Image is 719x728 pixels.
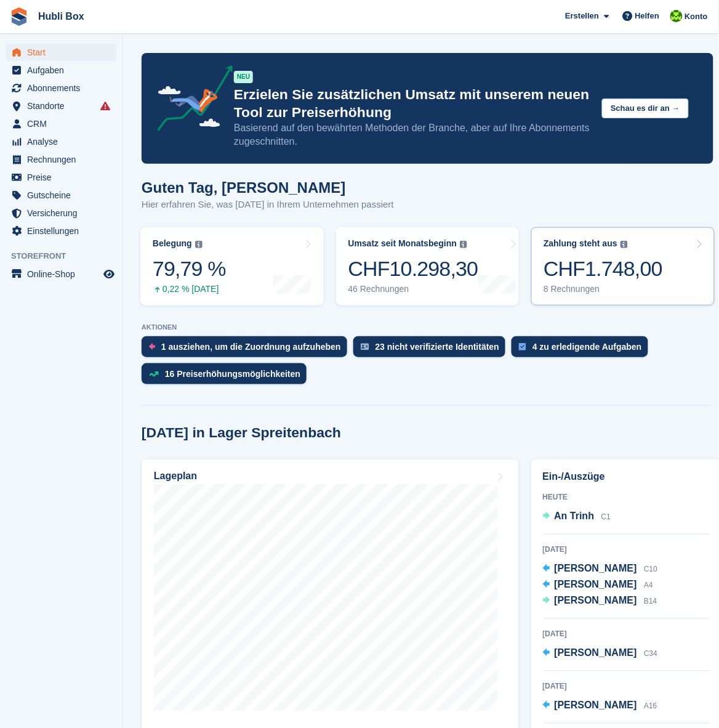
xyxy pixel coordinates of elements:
h2: [DATE] in Lager Spreitenbach [142,424,341,441]
a: Speisekarte [6,265,116,283]
a: menu [6,204,116,222]
img: move_outs_to_deallocate_icon-f764333ba52eb49d3ac5e1228854f67142a1ed5810a6f6cc68b1a99e826820c5.svg [149,343,155,350]
a: [PERSON_NAME] A4 [543,578,653,594]
img: task-75834270c22a3079a89374b754ae025e5fb1db73e45f91037f5363f120a921f8.svg [519,343,526,350]
span: [PERSON_NAME] [555,580,637,590]
span: An Trinh [555,511,595,522]
p: Hier erfahren Sie, was [DATE] in Ihrem Unternehmen passiert [142,198,394,212]
span: Versicherung [27,204,101,222]
div: NEU [234,71,253,83]
img: Stefano [670,10,683,22]
span: Einstellungen [27,222,101,240]
div: [DATE] [543,544,710,556]
a: Belegung 79,79 % 0,22 % [DATE] [140,227,324,305]
a: menu [6,44,116,61]
a: Hubli Box [33,6,89,26]
div: 4 zu erledigende Aufgaben [532,342,642,352]
a: Zahlung steht aus CHF1.748,00 8 Rechnungen [531,227,715,305]
a: menu [6,151,116,168]
span: Rechnungen [27,151,101,168]
img: icon-info-grey-7440780725fd019a000dd9b08b2336e03edf1995a4989e88bcd33f0948082b44.svg [621,241,628,248]
div: 46 Rechnungen [348,284,478,294]
a: Umsatz seit Monatsbeginn CHF10.298,30 46 Rechnungen [336,227,520,305]
div: 8 Rechnungen [544,284,662,294]
span: Helfen [635,10,660,22]
span: [PERSON_NAME] [555,596,637,606]
img: verify_identity-adf6edd0f0f0b5bbfe63781bf79b02c33cf7c696d77639b501bdc392416b5a36.svg [361,343,369,350]
span: [PERSON_NAME] [555,648,637,658]
a: menu [6,115,116,132]
div: Heute [543,492,710,503]
h2: Lageplan [154,471,197,482]
span: Analyse [27,133,101,150]
a: [PERSON_NAME] B14 [543,594,657,610]
img: price-adjustments-announcement-icon-8257ccfd72463d97f412b2fc003d46551f7dbcb40ab6d574587a9cd5c0d94... [147,65,233,135]
span: C34 [644,650,657,658]
a: An Trinh C1 [543,509,611,525]
div: 1 ausziehen, um die Zuordnung aufzuheben [161,342,341,352]
i: Es sind Fehler bei der Synchronisierung von Smart-Einträgen aufgetreten [100,101,110,111]
div: Zahlung steht aus [544,238,617,249]
span: Online-Shop [27,265,101,283]
div: 16 Preiserhöhungsmöglichkeiten [165,369,300,379]
a: [PERSON_NAME] C34 [543,646,658,662]
div: 23 nicht verifizierte Identitäten [376,342,500,352]
span: Konto [685,10,708,23]
span: A4 [644,581,653,590]
a: menu [6,62,116,79]
span: Preise [27,169,101,186]
span: A16 [644,702,657,711]
a: menu [6,169,116,186]
p: AKTIONEN [142,323,713,331]
span: Gutscheine [27,187,101,204]
img: icon-info-grey-7440780725fd019a000dd9b08b2336e03edf1995a4989e88bcd33f0948082b44.svg [195,241,203,248]
span: Aufgaben [27,62,101,79]
p: Erzielen Sie zusätzlichen Umsatz mit unserem neuen Tool zur Preiserhöhung [234,86,592,121]
a: 1 ausziehen, um die Zuordnung aufzuheben [142,336,353,363]
div: CHF10.298,30 [348,256,478,281]
a: 23 nicht verifizierte Identitäten [353,336,512,363]
div: 0,22 % [DATE] [153,284,226,294]
span: CRM [27,115,101,132]
div: Belegung [153,238,192,249]
img: icon-info-grey-7440780725fd019a000dd9b08b2336e03edf1995a4989e88bcd33f0948082b44.svg [460,241,467,248]
a: 4 zu erledigende Aufgaben [512,336,654,363]
span: Abonnements [27,79,101,97]
p: Basierend auf den bewährten Methoden der Branche, aber auf Ihre Abonnements zugeschnitten. [234,121,592,148]
span: C1 [601,513,611,522]
a: menu [6,133,116,150]
span: Storefront [11,250,123,262]
h2: Ein-/Auszüge [543,470,710,485]
a: Vorschau-Shop [102,267,116,281]
span: Standorte [27,97,101,115]
div: CHF1.748,00 [544,256,662,281]
a: [PERSON_NAME] A16 [543,698,657,714]
span: B14 [644,597,657,606]
a: menu [6,222,116,240]
span: Start [27,44,101,61]
div: [DATE] [543,681,710,692]
div: Umsatz seit Monatsbeginn [348,238,457,249]
a: menu [6,187,116,204]
span: [PERSON_NAME] [555,700,637,711]
a: menu [6,79,116,97]
h1: Guten Tag, [PERSON_NAME] [142,179,394,196]
span: Erstellen [565,10,599,22]
a: 16 Preiserhöhungsmöglichkeiten [142,363,313,390]
div: 79,79 % [153,256,226,281]
div: [DATE] [543,629,710,640]
a: menu [6,97,116,115]
button: Schau es dir an → [602,99,689,119]
img: stora-icon-8386f47178a22dfd0bd8f6a31ec36ba5ce8667c1dd55bd0f319d3a0aa187defe.svg [10,7,28,26]
a: [PERSON_NAME] C10 [543,562,658,578]
img: price_increase_opportunities-93ffe204e8149a01c8c9dc8f82e8f89637d9d84a8eef4429ea346261dce0b2c0.svg [149,371,159,377]
span: C10 [644,565,657,574]
span: [PERSON_NAME] [555,564,637,574]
